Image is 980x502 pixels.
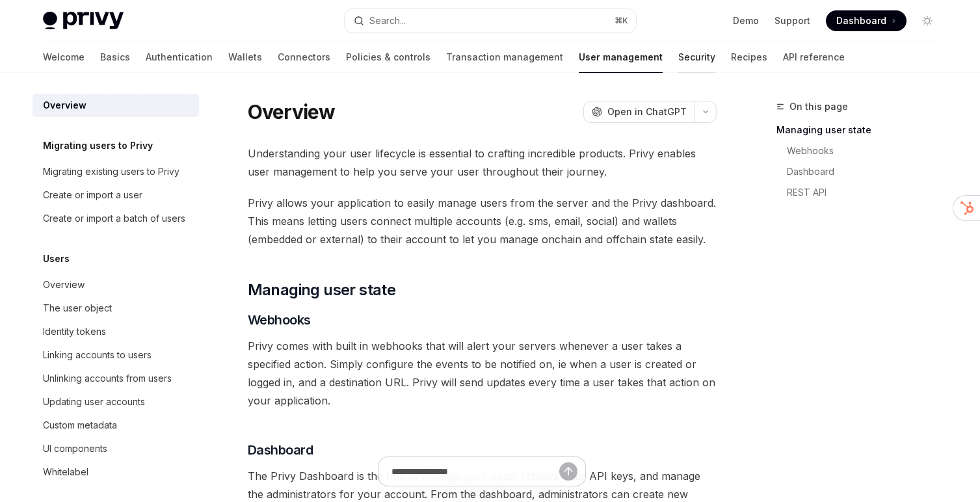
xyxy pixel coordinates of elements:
a: Authentication [146,42,213,73]
a: Whitelabel [33,460,199,484]
h5: Users [43,251,70,267]
span: Open in ChatGPT [607,105,687,118]
div: Create or import a user [43,187,142,203]
div: Linking accounts to users [43,347,152,363]
div: Overview [43,98,86,113]
a: Dashboard [826,10,907,31]
a: Wallets [228,42,262,73]
button: Send message [559,462,577,481]
span: Managing user state [248,280,396,300]
div: Whitelabel [43,464,88,480]
div: Custom metadata [43,417,117,433]
a: The user object [33,297,199,320]
a: Identity tokens [33,320,199,343]
a: API reference [783,42,845,73]
span: Privy allows your application to easily manage users from the server and the Privy dashboard. Thi... [248,194,717,248]
a: Transaction management [446,42,563,73]
a: Migrating existing users to Privy [33,160,199,183]
a: Security [678,42,715,73]
div: Search... [369,13,406,29]
span: Dashboard [248,441,313,459]
span: Webhooks [248,311,311,329]
span: Dashboard [836,14,886,27]
span: Privy comes with built in webhooks that will alert your servers whenever a user takes a specified... [248,337,717,410]
a: UI components [33,437,199,460]
a: User management [579,42,663,73]
div: Updating user accounts [43,394,145,410]
div: Unlinking accounts from users [43,371,172,386]
img: light logo [43,12,124,30]
a: Connectors [278,42,330,73]
button: Toggle dark mode [917,10,938,31]
a: Unlinking accounts from users [33,367,199,390]
a: Demo [733,14,759,27]
div: Create or import a batch of users [43,211,185,226]
a: REST API [787,182,948,203]
a: Managing user state [776,120,948,140]
a: Linking accounts to users [33,343,199,367]
button: Search...⌘K [345,9,636,33]
button: Open in ChatGPT [583,101,695,123]
div: Migrating existing users to Privy [43,164,179,179]
a: Welcome [43,42,85,73]
a: Recipes [731,42,767,73]
h5: Migrating users to Privy [43,138,153,153]
a: Create or import a batch of users [33,207,199,230]
a: Overview [33,94,199,117]
span: ⌘ K [615,16,628,26]
div: Identity tokens [43,324,106,339]
h1: Overview [248,100,336,124]
a: Webhooks [787,140,948,161]
a: Custom metadata [33,414,199,437]
a: Policies & controls [346,42,430,73]
div: The user object [43,300,112,316]
a: Dashboard [787,161,948,182]
a: Updating user accounts [33,390,199,414]
a: Support [775,14,810,27]
a: Create or import a user [33,183,199,207]
span: On this page [789,99,848,114]
span: Understanding your user lifecycle is essential to crafting incredible products. Privy enables use... [248,144,717,181]
a: Basics [100,42,130,73]
a: Overview [33,273,199,297]
div: UI components [43,441,107,456]
div: Overview [43,277,85,293]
